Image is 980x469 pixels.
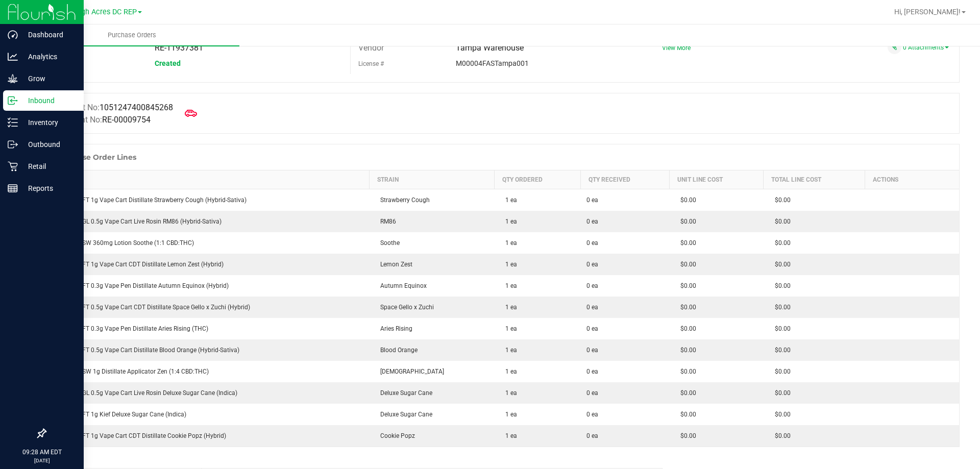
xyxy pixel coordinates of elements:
[675,218,696,225] span: $0.00
[102,115,151,125] span: RE-00009754
[894,8,961,16] span: Hi, [PERSON_NAME]!
[8,161,18,171] inline-svg: Retail
[586,388,598,398] span: 0 ea
[375,389,432,397] span: Deluxe Sugar Cane
[586,431,598,440] span: 0 ea
[8,52,18,62] inline-svg: Analytics
[770,239,791,246] span: $0.00
[52,260,363,269] div: SAMPLE FT 1g Vape Cart CDT Distillate Lemon Zest (Hybrid)
[500,239,517,246] span: 1 ea
[8,139,18,150] inline-svg: Outbound
[375,432,415,439] span: Cookie Popz
[358,56,384,71] label: License #
[358,40,384,56] label: Vendor
[500,261,517,268] span: 1 ea
[586,303,598,312] span: 0 ea
[155,59,181,67] span: Created
[52,195,363,205] div: SAMPLE FT 1g Vape Cart Distillate Strawberry Cough (Hybrid-Sativa)
[675,389,696,397] span: $0.00
[500,304,517,311] span: 1 ea
[580,170,669,189] th: Qty Received
[8,95,18,106] inline-svg: Inbound
[52,410,363,419] div: SAMPLE FT 1g Kief Deluxe Sugar Cane (Indica)
[8,183,18,193] inline-svg: Reports
[675,196,696,204] span: $0.00
[500,411,517,418] span: 1 ea
[494,170,580,189] th: Qty Ordered
[46,170,370,189] th: Item
[375,282,427,289] span: Autumn Equinox
[770,261,791,268] span: $0.00
[662,44,691,52] a: View More
[586,367,598,376] span: 0 ea
[456,59,529,67] span: M00004FASTampa001
[52,367,363,376] div: SAMPLE SW 1g Distillate Applicator Zen (1:4 CBD:THC)
[24,24,239,46] a: Purchase Orders
[52,345,363,355] div: SAMPLE FT 0.5g Vape Cart Distillate Blood Orange (Hybrid-Sativa)
[375,304,434,311] span: Space Gello x Zuchi
[770,218,791,225] span: $0.00
[500,282,517,289] span: 1 ea
[500,432,517,439] span: 1 ea
[675,325,696,332] span: $0.00
[52,217,363,226] div: SAMPLE GL 0.5g Vape Cart Live Rosin RM86 (Hybrid-Sativa)
[586,260,598,269] span: 0 ea
[675,261,696,268] span: $0.00
[675,432,696,439] span: $0.00
[5,448,79,457] p: 09:28 AM EDT
[155,43,203,53] span: RE-11937381
[500,347,517,354] span: 1 ea
[500,196,517,204] span: 1 ea
[770,304,791,311] span: $0.00
[52,281,363,290] div: SAMPLE FT 0.3g Vape Pen Distillate Autumn Equinox (Hybrid)
[675,304,696,311] span: $0.00
[181,103,201,124] span: Mark as Arrived
[53,102,173,114] label: Manifest No:
[500,368,517,375] span: 1 ea
[18,51,79,63] p: Analytics
[500,218,517,225] span: 1 ea
[375,261,412,268] span: Lemon Zest
[586,217,598,226] span: 0 ea
[18,94,79,107] p: Inbound
[675,368,696,375] span: $0.00
[770,368,791,375] span: $0.00
[18,138,79,151] p: Outbound
[52,324,363,333] div: SAMPLE FT 0.3g Vape Pen Distillate Aries Rising (THC)
[586,410,598,419] span: 0 ea
[375,347,418,354] span: Blood Orange
[888,40,901,54] span: Attach a document
[456,43,524,53] span: Tampa Warehouse
[369,170,494,189] th: Strain
[52,388,363,398] div: SAMPLE GL 0.5g Vape Cart Live Rosin Deluxe Sugar Cane (Indica)
[375,218,396,225] span: RM86
[8,30,18,40] inline-svg: Dashboard
[675,282,696,289] span: $0.00
[52,238,363,248] div: SAMPLE SW 360mg Lotion Soothe (1:1 CBD:THC)
[18,72,79,85] p: Grow
[865,170,959,189] th: Actions
[18,182,79,194] p: Reports
[52,303,363,312] div: SAMPLE FT 0.5g Vape Cart CDT Distillate Space Gello x Zuchi (Hybrid)
[100,103,173,112] span: 1051247400845268
[586,324,598,333] span: 0 ea
[18,29,79,41] p: Dashboard
[52,431,363,440] div: SAMPLE FT 1g Vape Cart CDT Distillate Cookie Popz (Hybrid)
[8,117,18,128] inline-svg: Inventory
[770,282,791,289] span: $0.00
[375,325,412,332] span: Aries Rising
[56,153,136,161] h1: Purchase Order Lines
[18,160,79,172] p: Retail
[675,347,696,354] span: $0.00
[586,195,598,205] span: 0 ea
[586,345,598,355] span: 0 ea
[8,73,18,84] inline-svg: Grow
[675,239,696,246] span: $0.00
[18,116,79,129] p: Inventory
[675,411,696,418] span: $0.00
[770,196,791,204] span: $0.00
[770,411,791,418] span: $0.00
[770,389,791,397] span: $0.00
[67,8,137,16] span: Lehigh Acres DC REP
